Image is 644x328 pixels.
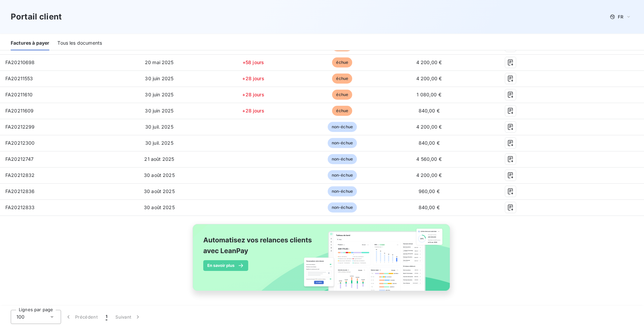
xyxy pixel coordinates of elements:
[145,108,173,113] span: 30 juin 2025
[144,204,175,210] span: 30 août 2025
[5,124,35,130] span: FA20212299
[416,59,442,65] span: 4 200,00 €
[242,92,264,97] span: +28 jours
[328,154,357,164] span: non-échue
[618,14,623,19] span: FR
[5,156,34,162] span: FA20212747
[5,92,33,97] span: FA20211610
[328,186,357,196] span: non-échue
[242,108,264,113] span: +28 jours
[111,310,145,324] button: Suivant
[144,188,175,194] span: 30 août 2025
[328,138,357,148] span: non-échue
[417,92,441,97] span: 1 080,00 €
[332,74,352,84] span: échue
[5,108,34,113] span: FA20211609
[57,36,102,50] div: Tous les documents
[145,92,173,97] span: 30 juin 2025
[5,59,35,65] span: FA20210698
[145,140,173,146] span: 30 juil. 2025
[102,310,111,324] button: 1
[145,124,173,130] span: 30 juil. 2025
[332,106,352,116] span: échue
[145,59,174,65] span: 20 mai 2025
[5,204,35,210] span: FA20212833
[16,314,24,320] span: 100
[5,188,35,194] span: FA20212836
[11,11,62,23] h3: Portail client
[419,108,440,113] span: 840,00 €
[419,204,440,210] span: 840,00 €
[186,220,458,302] img: banner
[144,172,175,178] span: 30 août 2025
[416,156,442,162] span: 4 560,00 €
[419,140,440,146] span: 840,00 €
[242,76,264,81] span: +28 jours
[328,122,357,132] span: non-échue
[328,202,357,213] span: non-échue
[5,140,35,146] span: FA20212300
[416,124,442,130] span: 4 200,00 €
[328,170,357,180] span: non-échue
[144,156,174,162] span: 21 août 2025
[5,172,35,178] span: FA20212832
[332,57,352,67] span: échue
[332,90,352,100] span: échue
[419,188,440,194] span: 960,00 €
[5,76,33,81] span: FA20211553
[416,172,442,178] span: 4 200,00 €
[243,59,264,65] span: +58 jours
[11,36,49,50] div: Factures à payer
[106,314,107,320] span: 1
[61,310,102,324] button: Précédent
[145,76,173,81] span: 30 juin 2025
[416,76,442,81] span: 4 200,00 €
